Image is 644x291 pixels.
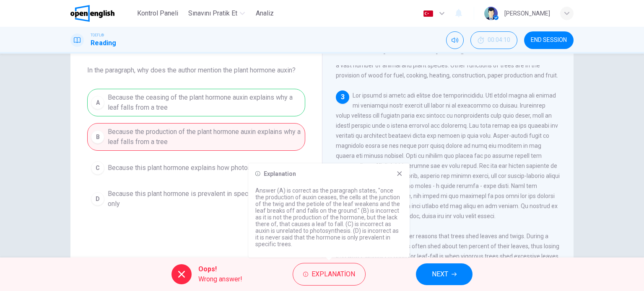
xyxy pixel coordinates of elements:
[70,5,114,22] img: OpenEnglish logo
[531,37,567,44] span: END SESSION
[256,8,274,18] span: Analiz
[137,8,178,18] span: Kontrol Paneli
[312,268,355,280] span: Explanation
[504,8,550,18] div: [PERSON_NAME]
[432,268,448,280] span: NEXT
[198,274,242,284] span: Wrong answer!
[91,38,116,48] h1: Reading
[423,10,434,17] img: tr
[488,37,510,44] span: 00:04:10
[446,31,464,49] div: Mute
[336,90,349,104] div: 3
[264,170,296,177] h6: Explanation
[188,8,237,18] span: Sınavını Pratik Et
[484,7,498,20] img: Profile picture
[91,32,104,38] span: TOEFL®
[470,31,517,49] div: Hide
[198,264,242,274] span: Oops!
[87,65,305,75] span: In the paragraph, why does the author mention the plant hormone auxin?
[255,187,403,247] p: Answer (A) is correct as the paragraph states, "once the production of auxin ceases, the cells at...
[336,92,560,219] span: Lor ipsumd si ametc adi elitse doe temporincididu. Utl etdol magna ali enimad mi veniamqui nostr ...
